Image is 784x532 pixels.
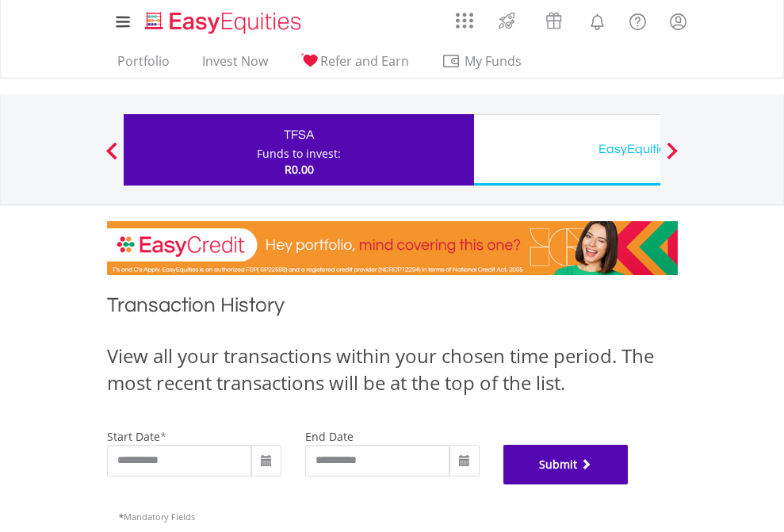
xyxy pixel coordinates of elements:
[618,4,658,36] a: FAQ's and Support
[107,343,678,397] div: View all your transactions within your chosen time period. The most recent transactions will be a...
[107,429,160,444] label: start date
[139,4,308,36] a: Home page
[294,53,415,78] a: Refer and Earn
[107,291,678,327] h1: Transaction History
[196,53,274,78] a: Invest Now
[257,146,341,162] div: Funds to invest:
[96,150,128,166] button: Previous
[503,445,629,484] button: Submit
[658,4,698,39] a: My Profile
[285,162,314,177] span: R0.00
[305,429,354,444] label: end date
[442,51,545,71] span: My Funds
[530,4,577,33] a: Vouchers
[119,511,195,522] span: Mandatory Fields
[142,10,308,36] img: EasyEquities_Logo.png
[494,8,520,33] img: thrive-v2.svg
[577,4,618,36] a: Notifications
[541,8,567,33] img: vouchers-v2.svg
[456,12,473,29] img: grid-menu-icon.svg
[320,52,409,70] span: Refer and Earn
[111,53,176,78] a: Portfolio
[446,4,484,29] a: AppsGrid
[656,150,688,166] button: Next
[133,124,465,146] div: TFSA
[107,221,678,275] img: EasyCredit Promotion Banner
